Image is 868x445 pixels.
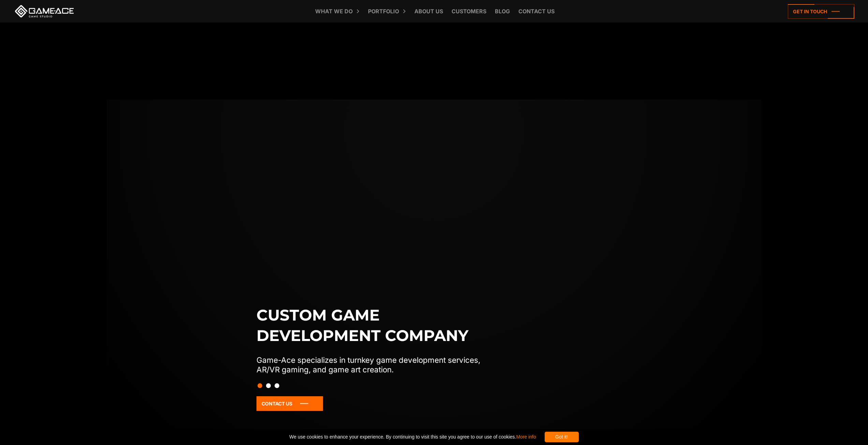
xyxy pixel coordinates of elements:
a: More info [516,434,536,440]
p: Game-Ace specializes in turnkey game development services, AR/VR gaming, and game art creation. [256,355,495,374]
h1: Custom game development company [256,305,495,346]
div: Got it! [545,432,579,442]
button: Slide 2 [266,380,271,391]
a: Get in touch [788,4,854,19]
button: Slide 3 [275,380,279,391]
span: We use cookies to enhance your experience. By continuing to visit this site you agree to our use ... [289,432,536,442]
a: Contact Us [256,396,323,411]
button: Slide 1 [258,380,262,391]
